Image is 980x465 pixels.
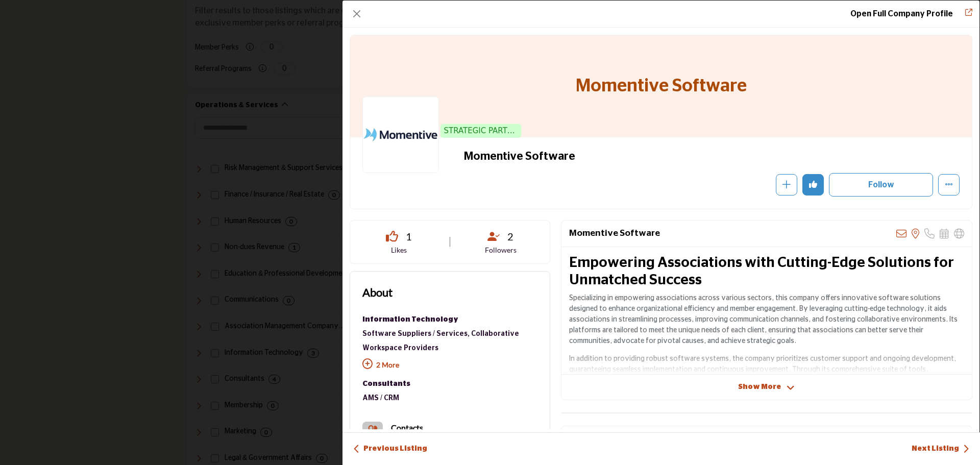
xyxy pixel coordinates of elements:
img: momentive-software logo [362,96,439,173]
p: Likes [363,245,435,255]
a: Redirect to momentive-software [850,10,953,18]
button: Contact-Employee Icon [362,422,383,442]
a: Redirect to momentive-software [958,8,972,20]
a: Consultants [362,377,537,391]
span: STRATEGIC PARTNER [443,125,519,137]
a: Software Suppliers / Services, [362,330,470,337]
span: Show More [738,382,781,393]
h2: Empowering Associations with Cutting-Edge Solutions for Unmatched Success [569,255,964,289]
h2: Momentive Software [464,150,745,163]
span: 1 [406,229,412,244]
button: Close [350,7,364,21]
p: Followers [464,245,537,255]
a: Information Technology [362,313,537,327]
a: Previous Listing [353,444,427,454]
a: Link of redirect to contact page [362,422,383,442]
p: In addition to providing robust software systems, the company prioritizes customer support and on... [569,354,964,407]
p: Specializing in empowering associations across various sectors, this company offers innovative so... [569,293,964,347]
h1: Momentive Software [576,35,747,137]
h2: Momentive Software [569,228,660,239]
button: Redirect to login [829,173,933,197]
div: Expert guidance across various areas, including technology, marketing, leadership, finance, educa... [362,377,537,391]
a: Next Listing [912,444,969,454]
p: 2 More [362,355,537,377]
button: Redirect to login page [776,174,797,195]
b: Contacts [391,423,423,432]
a: Collaborative Workspace Providers [362,330,519,352]
h2: About [362,284,393,301]
span: 2 [507,229,513,244]
button: More Options [938,174,960,195]
a: Contacts [391,422,423,434]
a: AMS / CRM [362,395,399,402]
button: Redirect to login page [802,174,824,195]
div: Technology solutions, including software, cybersecurity, cloud computing, data management, and di... [362,313,537,327]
